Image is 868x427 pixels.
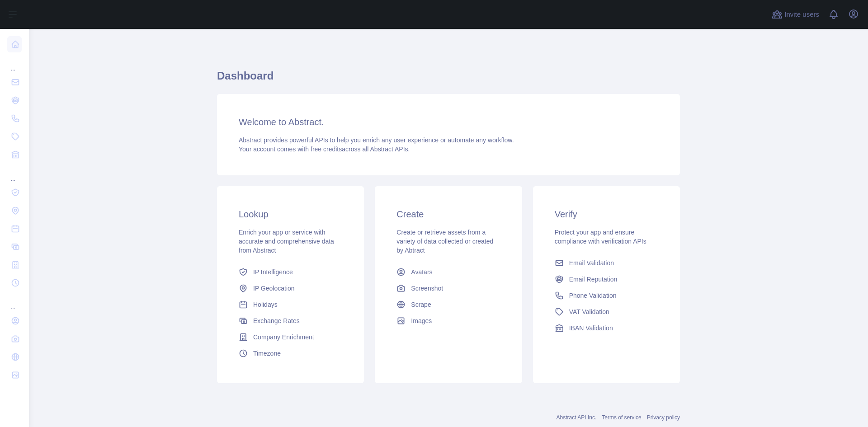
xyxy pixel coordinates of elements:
span: Invite users [784,9,819,20]
a: IBAN Validation [551,320,662,336]
a: Company Enrichment [235,329,346,345]
h3: Create [396,208,500,221]
span: free credits [311,145,342,153]
h1: Dashboard [217,69,680,90]
h3: Lookup [239,208,342,221]
a: VAT Validation [551,304,662,320]
span: Your account comes with across all Abstract APIs. [239,145,410,153]
span: Exchange Rates [253,316,300,325]
span: Phone Validation [569,291,617,300]
span: Screenshot [411,284,443,293]
span: IP Intelligence [253,267,293,277]
a: Scrape [393,296,504,313]
a: Avatars [393,264,504,280]
span: Create or retrieve assets from a variety of data collected or created by Abtract [396,229,493,254]
span: IP Geolocation [253,284,295,293]
span: Email Reputation [569,275,618,284]
span: Scrape [411,300,431,309]
a: Email Reputation [551,271,662,287]
div: ... [7,164,22,183]
a: IP Geolocation [235,280,346,296]
h3: Welcome to Abstract. [239,116,658,128]
a: Privacy policy [647,414,680,421]
a: Screenshot [393,280,504,296]
div: ... [7,54,22,72]
span: Images [411,316,432,325]
a: Holidays [235,296,346,313]
a: Images [393,313,504,329]
h3: Verify [555,208,658,221]
a: Email Validation [551,255,662,271]
span: Protect your app and ensure compliance with verification APIs [555,229,646,245]
span: Timezone [253,349,281,358]
span: VAT Validation [569,307,609,316]
span: Email Validation [569,258,614,267]
a: Exchange Rates [235,313,346,329]
span: Company Enrichment [253,333,314,342]
a: Timezone [235,345,346,361]
span: Enrich your app or service with accurate and comprehensive data from Abstract [239,229,334,254]
span: Avatars [411,267,432,277]
a: IP Intelligence [235,264,346,280]
span: Abstract provides powerful APIs to help you enrich any user experience or automate any workflow. [239,136,514,144]
div: ... [7,293,22,311]
a: Terms of service [602,414,641,421]
a: Phone Validation [551,287,662,304]
button: Invite users [770,7,821,22]
span: IBAN Validation [569,324,613,333]
span: Holidays [253,300,278,309]
a: Abstract API Inc. [557,414,597,421]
